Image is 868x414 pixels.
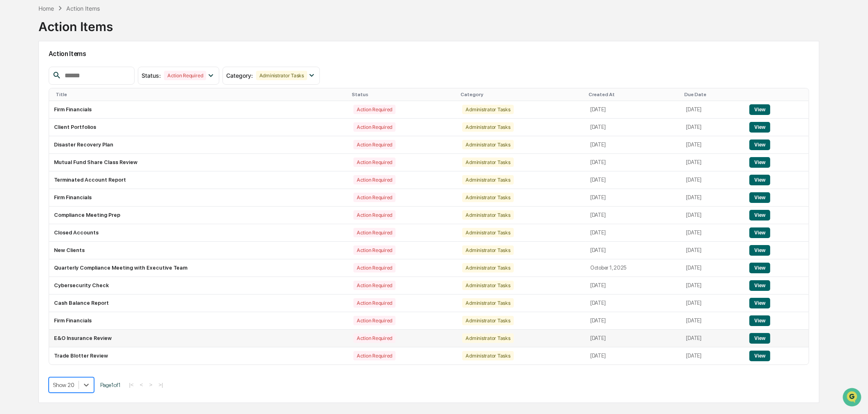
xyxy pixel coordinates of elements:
td: [DATE] [681,171,745,189]
div: Action Required [353,175,396,184]
td: [DATE] [681,347,745,364]
div: Action Required [353,281,396,290]
td: [DATE] [681,189,745,207]
a: View [749,229,770,236]
img: 1746055101610-c473b297-6a78-478c-a979-82029cc54cd1 [8,115,23,130]
button: View [749,175,770,185]
div: Administrator Tasks [256,71,307,80]
button: View [749,333,770,344]
a: View [749,106,770,112]
td: [DATE] [585,242,681,259]
div: Start new chat [28,115,134,123]
button: View [749,122,770,133]
td: Client Portfolios [49,119,349,136]
td: Disaster Recovery Plan [49,136,349,154]
div: Administrator Tasks [462,333,513,343]
td: Mutual Fund Share Class Review [49,154,349,171]
button: > [147,381,155,388]
td: [DATE] [681,330,745,347]
td: [DATE] [681,101,745,119]
div: Action Required [164,71,206,80]
td: [DATE] [681,224,745,242]
span: Preclearance [16,155,53,164]
div: Administrator Tasks [462,210,513,220]
td: [DATE] [585,224,681,242]
button: >| [156,381,166,388]
div: Action Required [353,193,396,202]
td: [DATE] [681,259,745,277]
td: Quarterly Compliance Meeting with Executive Team [49,259,349,277]
td: [DATE] [681,277,745,295]
div: Administrator Tasks [462,175,513,184]
h2: Action Items [49,50,810,58]
button: View [749,227,770,238]
div: Administrator Tasks [462,298,513,308]
a: View [749,177,770,183]
button: View [749,351,770,361]
td: [DATE] [585,154,681,171]
span: Attestations [67,155,101,164]
td: Closed Accounts [49,224,349,242]
div: Administrator Tasks [462,245,513,255]
button: Start new chat [139,117,149,127]
button: View [749,263,770,273]
div: Title [56,92,345,97]
a: View [749,300,770,306]
div: Administrator Tasks [462,316,513,325]
div: Status [352,92,454,97]
td: [DATE] [585,119,681,136]
td: [DATE] [681,242,745,259]
td: October 1, 2025 [585,259,681,277]
div: 🔎 [8,172,15,178]
div: Created At [589,92,678,97]
a: View [749,353,770,359]
div: Home [38,5,54,12]
td: [DATE] [585,207,681,224]
td: Trade Blotter Review [49,347,349,364]
button: View [749,315,770,326]
a: Powered byPylon [58,191,99,197]
div: Action Required [353,245,396,255]
td: E&O Insurance Review [49,330,349,347]
button: View [749,192,770,203]
div: Action Required [353,351,396,360]
td: [DATE] [585,295,681,312]
td: [DATE] [585,171,681,189]
a: 🔎Data Lookup [5,168,55,182]
img: Greenboard [8,45,25,61]
button: View [749,157,770,168]
button: View [749,139,770,150]
a: View [749,212,770,218]
span: Status : [142,72,161,79]
div: Administrator Tasks [462,351,513,360]
span: Pylon [81,191,99,197]
td: New Clients [49,242,349,259]
a: View [749,142,770,148]
div: Action Items [38,13,113,34]
a: View [749,194,770,200]
div: Administrator Tasks [462,228,513,237]
iframe: Open customer support [842,387,864,409]
a: View [749,317,770,324]
td: [DATE] [681,207,745,224]
td: [DATE] [681,136,745,154]
td: Firm Financials [49,312,349,330]
td: [DATE] [681,119,745,136]
td: Compliance Meeting Prep [49,207,349,224]
div: Action Required [353,263,396,272]
div: Category [461,92,582,97]
div: Action Required [353,333,396,343]
span: Data Lookup [16,171,52,179]
button: View [749,298,770,308]
td: [DATE] [681,295,745,312]
a: View [749,265,770,271]
a: View [749,124,770,130]
div: Action Required [353,140,396,149]
div: Action Required [353,157,396,167]
span: Page 1 of 1 [100,382,121,388]
div: Due Date [685,92,742,97]
td: [DATE] [681,312,745,330]
td: [DATE] [585,347,681,364]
